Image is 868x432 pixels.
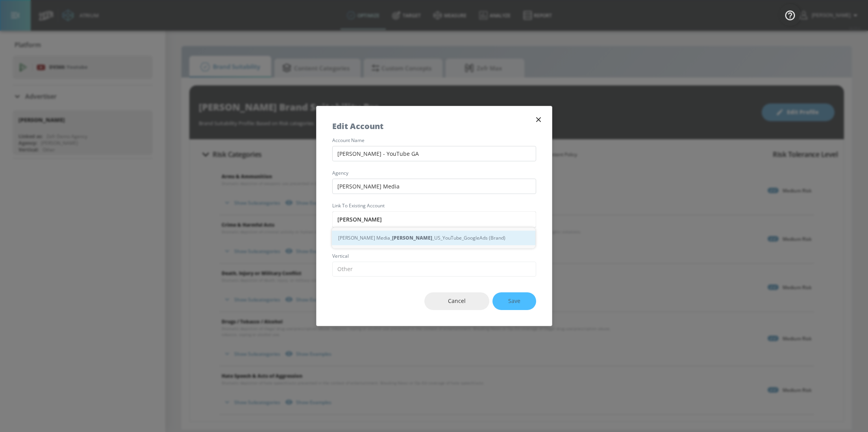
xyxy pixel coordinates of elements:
strong: [PERSON_NAME] [392,234,432,242]
button: Open Resource Center [779,4,801,26]
input: Enter account name [332,146,536,161]
label: agency [332,171,536,175]
label: account name [332,138,536,143]
label: Link to Existing Account [332,203,536,208]
div: [PERSON_NAME] Media_ _US_YouTube_GoogleAds (Brand) [332,231,535,245]
h5: Edit Account [332,122,383,130]
input: Enter agency name [332,179,536,194]
input: Enter account name [332,211,536,228]
button: Cancel [424,292,489,310]
input: Select Vertical [332,262,536,277]
span: Cancel [440,296,474,306]
label: vertical [332,254,536,258]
